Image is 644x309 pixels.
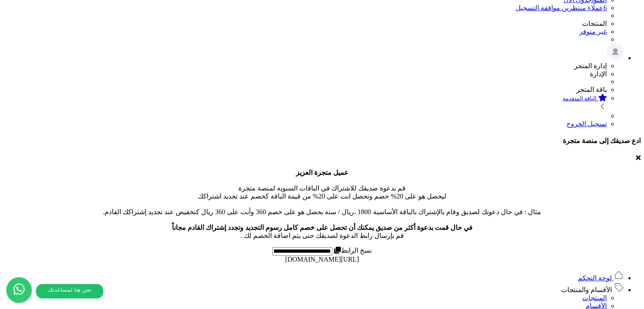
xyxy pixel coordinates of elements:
[574,62,607,69] span: إدارة المتجر
[561,286,612,293] span: الأقسام والمنتجات
[578,274,624,281] a: لوحة التحكم
[172,224,473,231] b: في حال قمت بدعوة أكثر من صديق يمكنك أن تحصل على خصم كامل رسوم التجديد وتجدد إشتراك القادم مجاناً
[563,95,597,102] small: الباقة المتقدمة
[3,137,641,145] h4: ادع صديقك إلى منصة متجرة
[3,19,607,28] li: المنتجات
[578,274,612,281] span: لوحة التحكم
[579,28,607,35] a: غير متوفر
[296,169,348,176] b: عميل متجرة العزيز
[603,4,607,11] span: 6
[3,94,607,112] a: الباقة المتقدمة
[582,294,607,301] a: المنتجات
[3,86,607,94] li: باقة المتجر
[3,70,607,78] li: الإدارة
[516,4,607,11] a: 6عملاء منتظرين موافقة التسجيل
[567,120,607,127] a: تسجيل الخروج
[3,256,641,263] div: [URL][DOMAIN_NAME]
[3,168,641,240] p: قم بدعوة صديقك للاشتراك في الباقات السنوية لمنصة متجرة ليحصل هو على 20% خصم وتحصل انت على 20% من ...
[332,247,372,254] label: نسخ الرابط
